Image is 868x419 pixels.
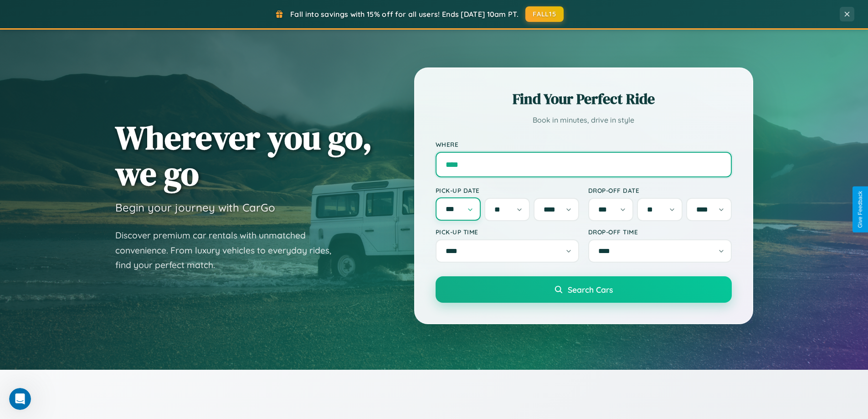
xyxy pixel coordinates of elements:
[115,119,372,191] h1: Wherever you go, we go
[436,114,732,127] p: Book in minutes, drive in style
[290,10,519,19] span: Fall into savings with 15% off for all users! Ends [DATE] 10am PT.
[436,140,732,148] label: Where
[436,186,579,194] label: Pick-up Date
[857,191,863,228] div: Give Feedback
[568,285,613,295] span: Search Cars
[9,388,31,410] iframe: Intercom live chat
[588,186,732,194] label: Drop-off Date
[588,228,732,236] label: Drop-off Time
[525,6,564,22] button: FALL15
[115,228,343,273] p: Discover premium car rentals with unmatched convenience. From luxury vehicles to everyday rides, ...
[115,201,275,214] h3: Begin your journey with CarGo
[436,89,732,109] h2: Find Your Perfect Ride
[436,228,579,236] label: Pick-up Time
[436,276,732,303] button: Search Cars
